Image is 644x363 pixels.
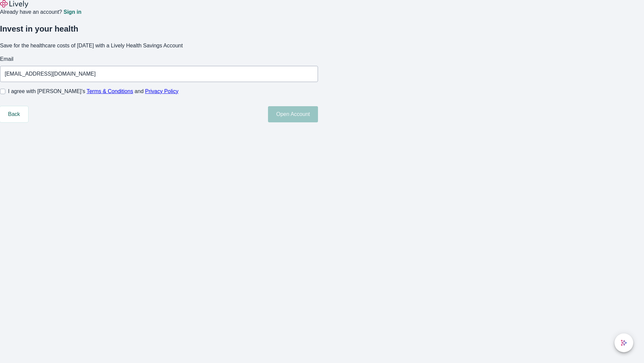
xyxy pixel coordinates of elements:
a: Privacy Policy [145,88,179,94]
svg: Lively AI Assistant [621,339,627,346]
a: Terms & Conditions [87,88,133,94]
button: chat [614,333,633,352]
span: I agree with [PERSON_NAME]’s and [8,87,178,95]
a: Sign in [63,9,81,15]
